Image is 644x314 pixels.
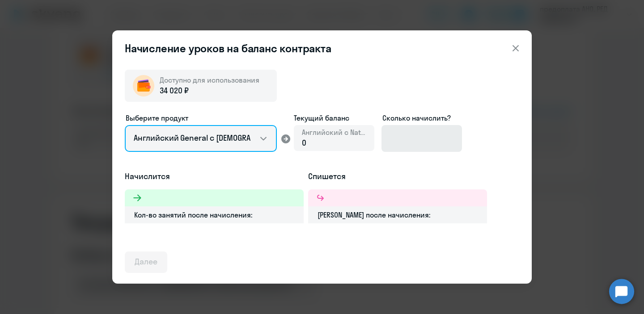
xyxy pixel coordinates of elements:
[302,127,366,137] span: Английский с Native
[125,206,304,223] div: Кол-во занятий после начисления:
[308,171,487,182] h5: Спишется
[135,256,157,268] div: Далее
[160,75,259,84] span: Доступно для использования
[302,138,306,148] span: 0
[382,113,451,122] span: Сколько начислить?
[125,171,304,182] h5: Начислится
[308,206,487,223] div: [PERSON_NAME] после начисления:
[125,251,167,273] button: Далее
[112,41,532,55] header: Начисление уроков на баланс контракта
[133,75,154,96] img: wallet-circle.png
[126,113,188,122] span: Выберите продукт
[294,113,374,123] span: Текущий баланс
[160,85,189,96] span: 34 020 ₽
